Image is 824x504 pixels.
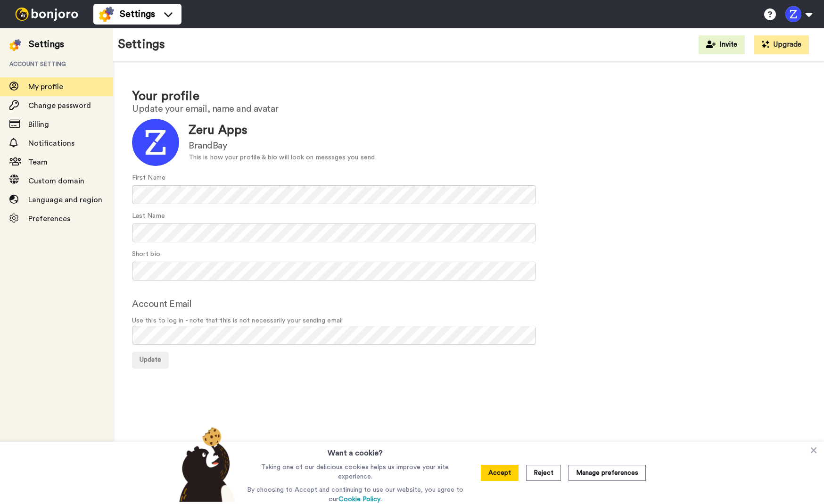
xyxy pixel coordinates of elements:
[338,496,380,503] a: Cookie Policy
[120,8,155,21] span: Settings
[140,356,161,363] span: Update
[28,83,63,91] span: My profile
[132,173,165,183] label: First Name
[328,442,383,459] h3: Want a cookie?
[481,465,519,481] button: Accept
[132,249,160,259] label: Short bio
[9,39,21,51] img: settings-colored.svg
[11,8,82,21] img: bj-logo-header-white.svg
[28,121,49,128] span: Billing
[132,352,169,369] button: Update
[99,7,114,22] img: settings-colored.svg
[132,90,805,103] h1: Your profile
[28,140,74,147] span: Notifications
[189,122,375,139] div: Zeru Apps
[526,465,561,481] button: Reject
[132,211,165,221] label: Last Name
[699,35,745,54] button: Invite
[171,427,240,502] img: bear-with-cookie.png
[189,153,375,163] div: This is how your profile & bio will look on messages you send
[118,38,165,51] h1: Settings
[245,485,466,504] p: By choosing to Accept and continuing to use our website, you agree to our .
[132,104,805,114] h2: Update your email, name and avatar
[28,102,91,109] span: Change password
[245,463,466,481] p: Taking one of our delicious cookies helps us improve your site experience.
[132,316,805,326] span: Use this to log in - note that this is not necessarily your sending email
[28,196,102,204] span: Language and region
[28,158,48,166] span: Team
[29,38,64,51] div: Settings
[28,177,84,185] span: Custom domain
[189,139,375,153] div: BrandBay
[754,35,809,54] button: Upgrade
[28,215,70,223] span: Preferences
[132,297,192,311] label: Account Email
[569,465,646,481] button: Manage preferences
